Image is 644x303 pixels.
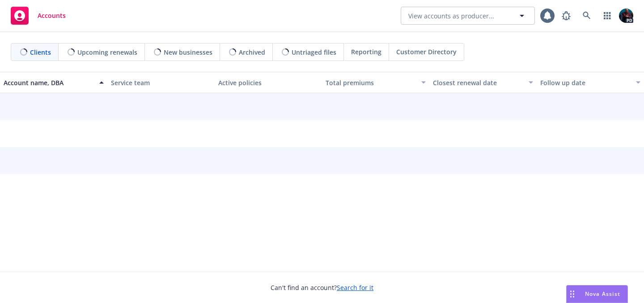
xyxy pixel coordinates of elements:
span: Can't find an account? [271,283,373,292]
span: Reporting [351,47,381,56]
button: Service team [107,72,215,93]
span: Customer Directory [396,47,457,56]
span: New businesses [164,48,212,57]
span: Clients [30,48,51,57]
img: photo [619,9,633,23]
div: Service team [111,78,211,87]
span: Nova Assist [585,290,620,298]
span: View accounts as producer... [408,11,494,21]
a: Search for it [337,283,373,292]
div: Account name, DBA [4,78,94,87]
a: Accounts [7,3,69,28]
button: Active policies [215,72,322,93]
div: Active policies [218,78,318,87]
div: Closest renewal date [433,78,523,87]
button: Closest renewal date [429,72,537,93]
div: Drag to move [567,286,578,303]
button: Follow up date [537,72,644,93]
a: Switch app [598,7,616,25]
div: Follow up date [540,78,631,87]
span: Archived [239,48,265,57]
button: View accounts as producer... [401,7,535,25]
span: Accounts [38,12,66,19]
span: Untriaged files [292,48,336,57]
span: Upcoming renewals [77,48,137,57]
a: Search [578,7,596,25]
div: Total premiums [326,78,416,87]
button: Nova Assist [566,285,628,303]
a: Report a Bug [557,7,575,25]
button: Total premiums [322,72,429,93]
